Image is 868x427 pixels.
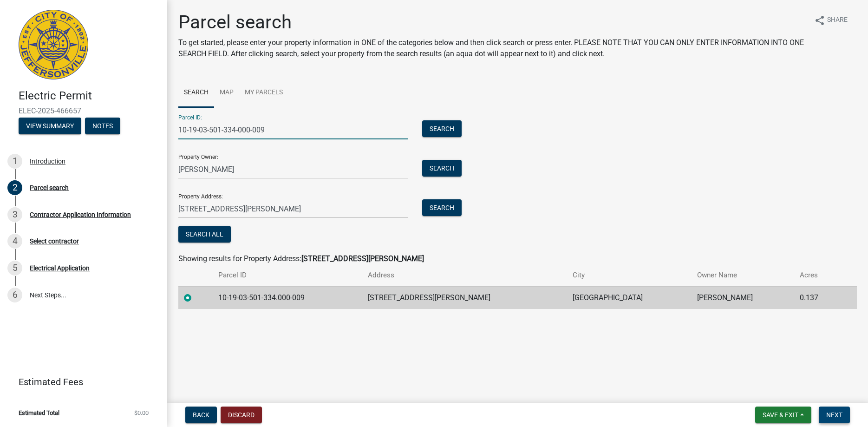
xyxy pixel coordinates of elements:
td: [GEOGRAPHIC_DATA] [567,286,692,309]
div: Introduction [30,158,65,164]
a: Search [178,78,214,108]
div: Select contractor [30,238,79,244]
button: Back [185,407,217,423]
div: 4 [7,234,22,249]
i: share [814,15,825,26]
th: Parcel ID [213,264,362,286]
th: Address [362,264,568,286]
wm-modal-confirm: Notes [85,123,120,130]
td: [PERSON_NAME] [692,286,794,309]
td: [STREET_ADDRESS][PERSON_NAME] [362,286,568,309]
span: ELEC-2025-466657 [19,106,149,115]
div: Contractor Application Information [30,211,131,218]
div: 3 [7,207,22,222]
span: Estimated Total [19,410,59,416]
a: My Parcels [239,78,288,108]
wm-modal-confirm: Summary [19,123,81,130]
button: Save & Exit [755,407,811,423]
button: Notes [85,118,120,134]
div: 5 [7,261,22,276]
span: $0.00 [134,410,149,416]
span: Next [826,411,842,419]
div: 6 [7,288,22,302]
button: Search [422,160,462,177]
td: 0.137 [794,286,840,309]
button: shareShare [807,11,855,29]
button: Search [422,120,462,137]
button: Search [422,199,462,216]
h1: Parcel search [178,11,807,33]
a: Estimated Fees [7,373,152,391]
h4: Electric Permit [19,89,160,103]
button: Discard [221,407,262,423]
p: To get started, please enter your property information in ONE of the categories below and then cl... [178,37,807,59]
th: Owner Name [692,264,794,286]
button: Next [819,407,850,423]
span: Share [827,15,848,26]
th: Acres [794,264,840,286]
button: Search All [178,226,231,243]
span: Back [193,411,209,419]
button: View Summary [19,118,81,134]
span: Save & Exit [763,411,798,419]
img: City of Jeffersonville, Indiana [19,10,88,79]
div: Showing results for Property Address: [178,253,857,264]
th: City [567,264,692,286]
a: Map [214,78,239,108]
strong: [STREET_ADDRESS][PERSON_NAME] [301,254,424,263]
div: Electrical Application [30,265,90,271]
div: 2 [7,180,22,195]
div: 1 [7,154,22,169]
div: Parcel search [30,184,69,191]
td: 10-19-03-501-334.000-009 [213,286,362,309]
